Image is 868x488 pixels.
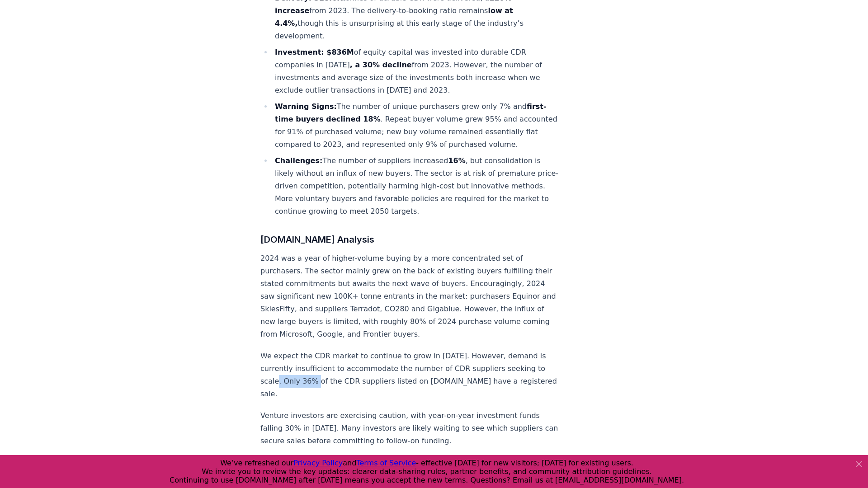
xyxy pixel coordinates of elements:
strong: , a 30% decline [350,61,412,69]
strong: Challenges: [275,156,322,165]
strong: Investment: $836M [275,48,354,56]
strong: Warning Signs: [275,102,337,111]
li: The number of unique purchasers grew only 7% and . Repeat buyer volume grew 95% and accounted for... [272,100,560,151]
li: The number of suppliers increased , but consolidation is likely without an influx of new buyers. ... [272,155,560,218]
h3: [DOMAIN_NAME] Analysis [260,232,560,247]
p: We expect the CDR market to continue to grow in [DATE]. However, demand is currently insufficient... [260,350,560,400]
p: 2024 was a year of higher-volume buying by a more concentrated set of purchasers. The sector main... [260,252,560,341]
strong: 16% [448,156,465,165]
li: of equity capital was invested into durable CDR companies in [DATE] from 2023​. However, the numb... [272,46,560,97]
strong: low at 4.4%, [275,6,513,28]
p: Venture investors are exercising caution, with year-on-year investment funds falling 30% in [DATE... [260,409,560,447]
